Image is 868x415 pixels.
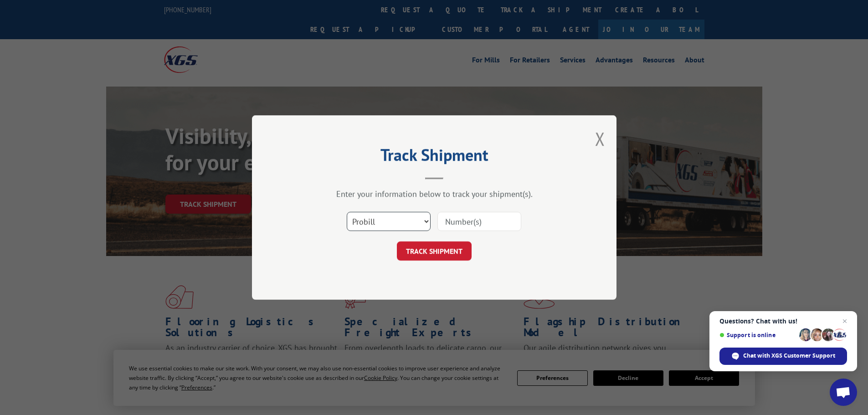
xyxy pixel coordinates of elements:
[719,332,796,338] span: Support is online
[595,127,605,151] button: Close modal
[743,352,835,360] span: Chat with XGS Customer Support
[298,149,571,166] h2: Track Shipment
[839,316,850,327] span: Close chat
[830,379,857,406] div: Open chat
[437,212,521,231] input: Number(s)
[298,189,571,199] div: Enter your information below to track your shipment(s).
[397,241,472,261] button: TRACK SHIPMENT
[719,318,847,325] span: Questions? Chat with us!
[719,348,847,365] div: Chat with XGS Customer Support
